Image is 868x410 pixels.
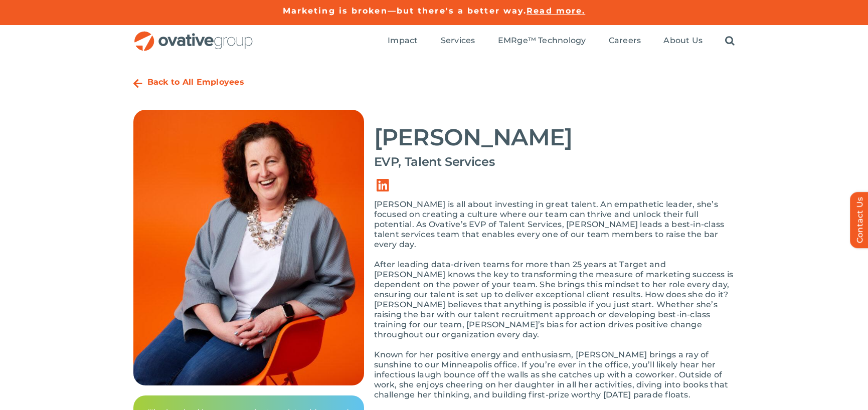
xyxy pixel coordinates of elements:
[374,350,735,400] p: Known for her positive energy and enthusiasm, [PERSON_NAME] brings a ray of sunshine to our Minne...
[374,155,735,169] h4: EVP, Talent Services
[441,36,475,46] span: Services
[388,25,735,57] nav: Menu
[133,110,364,385] img: Bio – Bonnie
[374,260,735,340] p: After leading data-driven teams for more than 25 years at Target and [PERSON_NAME] knows the key ...
[374,125,735,150] h2: [PERSON_NAME]
[283,6,527,16] a: Marketing is broken—but there's a better way.
[498,36,586,46] span: EMRge™ Technology
[369,171,397,199] a: Link to https://www.linkedin.com/in/bonnie-gross-8202481/
[663,36,703,46] span: About Us
[133,30,254,40] a: OG_Full_horizontal_RGB
[663,36,703,47] a: About Us
[388,36,418,46] span: Impact
[441,36,475,47] a: Services
[609,36,641,46] span: Careers
[498,36,586,47] a: EMRge™ Technology
[133,79,142,89] a: Link to https://ovative.com/about-us/people/
[527,6,585,16] a: Read more.
[725,36,735,47] a: Search
[388,36,418,47] a: Impact
[374,199,735,250] p: [PERSON_NAME] is all about investing in great talent. An empathetic leader, she’s focused on crea...
[147,77,244,87] a: Back to All Employees
[609,36,641,47] a: Careers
